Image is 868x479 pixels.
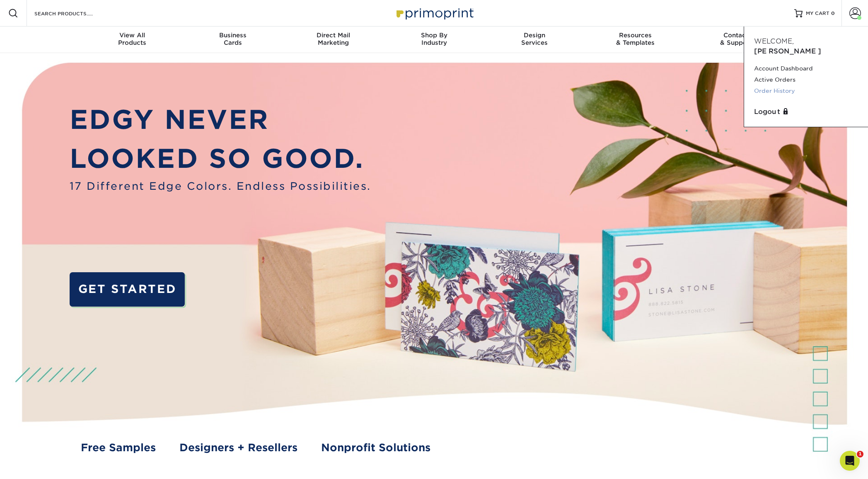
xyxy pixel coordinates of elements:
[384,27,484,53] a: Shop ByIndustry
[321,440,430,456] a: Nonprofit Solutions
[754,47,821,55] span: [PERSON_NAME]
[806,10,829,17] span: MY CART
[70,179,371,194] span: 17 Different Edge Colors. Endless Possibilities.
[70,139,371,178] p: LOOKED SO GOOD.
[484,27,585,53] a: DesignServices
[283,31,384,39] span: Direct Mail
[754,37,794,45] span: Welcome,
[585,31,686,46] div: & Templates
[585,27,686,53] a: Resources& Templates
[585,31,686,39] span: Resources
[283,27,384,53] a: Direct MailMarketing
[70,100,371,139] p: EDGY NEVER
[754,85,858,97] a: Order History
[182,31,283,46] div: Cards
[82,31,183,46] div: Products
[393,4,476,22] img: Primoprint
[840,451,860,471] iframe: Intercom live chat
[857,451,863,457] span: 1
[82,31,183,39] span: View All
[686,31,786,39] span: Contact
[34,8,114,18] input: SEARCH PRODUCTS.....
[384,31,484,39] span: Shop By
[484,31,585,39] span: Design
[182,31,283,39] span: Business
[82,27,183,53] a: View AllProducts
[754,74,858,85] a: Active Orders
[484,31,585,46] div: Services
[831,10,835,16] span: 0
[754,63,858,74] a: Account Dashboard
[686,31,786,46] div: & Support
[182,27,283,53] a: BusinessCards
[70,272,185,307] a: GET STARTED
[754,107,858,117] a: Logout
[81,440,156,456] a: Free Samples
[283,31,384,46] div: Marketing
[384,31,484,46] div: Industry
[686,27,786,53] a: Contact& Support
[179,440,297,456] a: Designers + Resellers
